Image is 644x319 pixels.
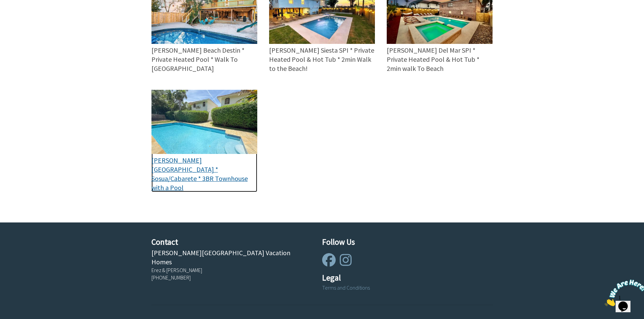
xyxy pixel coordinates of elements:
span: [PERSON_NAME] [GEOGRAPHIC_DATA] * Sosua/Cabarete * 3BR Townhouse with a Pool [151,156,248,192]
span: [PERSON_NAME] Del Mar SPI * Private Heated Pool & Hot Tub * 2min walk To Beach [387,46,479,73]
div: [PHONE_NUMBER] [151,274,310,281]
div: Erez & [PERSON_NAME] [151,266,310,274]
span: [PERSON_NAME] Beach Destin * Private Heated Pool * Walk To [GEOGRAPHIC_DATA] [151,46,244,73]
h4: Follow Us [322,236,481,248]
span: [PERSON_NAME] Siesta SPI * Private Heated Pool & Hot Tub * 2min Walk to the Beach! [269,46,374,73]
h4: Contact [151,236,310,248]
h4: Legal [322,272,481,284]
div: [PERSON_NAME][GEOGRAPHIC_DATA] Vacation Homes [151,248,310,266]
iframe: chat widget [602,277,644,309]
img: Chat attention grabber [3,3,45,29]
span: 1 [3,3,5,8]
img: 0bb20daa-bd72-4217-89f3-983208f52e65.jpeg [151,90,257,154]
a: [PERSON_NAME] [GEOGRAPHIC_DATA] * Sosua/Cabarete * 3BR Townhouse with a Pool [151,90,257,192]
a: Terms and Conditions [322,284,370,291]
